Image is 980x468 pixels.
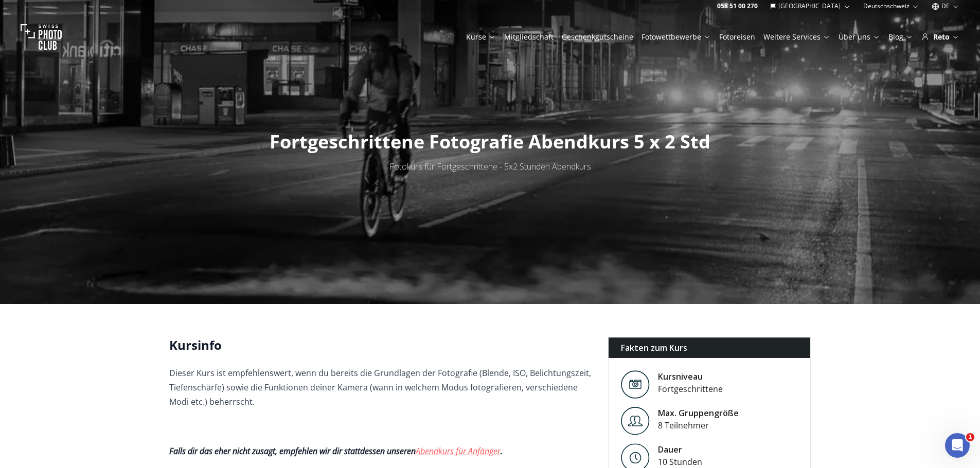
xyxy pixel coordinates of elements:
button: Geschenkgutscheine [558,30,637,44]
em: Falls dir das eher nicht zusagt, empfehlen wir dir stattdessen unseren . [169,445,503,457]
a: Fotowettbewerbe [642,32,711,42]
a: Fotoreisen [719,32,755,42]
div: 10 Stunden [658,456,702,468]
img: Swiss photo club [21,16,62,58]
button: Über uns [834,30,884,44]
div: Dauer [658,443,702,456]
button: Mitgliedschaft [500,30,558,44]
div: Reto [921,32,959,42]
a: Abendkurs für Anfänger [416,445,501,457]
button: Blog [884,30,917,44]
a: Über uns [839,32,880,42]
span: Fortgeschrittene Fotografie Abendkurs 5 x 2 Std [270,129,710,154]
a: Kurse [466,32,496,42]
a: Weitere Services [763,32,830,42]
button: Fotowettbewerbe [637,30,715,44]
button: Kurse [462,30,500,44]
a: Blog [888,32,913,42]
button: Weitere Services [759,30,834,44]
div: Max. Gruppengröße [658,407,739,419]
span: 1 [966,433,974,441]
a: 058 51 00 270 [717,2,758,10]
img: Level [621,407,650,435]
h2: Kursinfo [169,337,592,353]
span: Fotokurs für Fortgeschrittene - 5x2 Stunden Abendkurs [389,161,591,172]
a: Geschenkgutscheine [562,32,633,42]
p: Dieser Kurs ist empfehlenswert, wenn du bereits die Grundlagen der Fotografie (Blende, ISO, Belic... [169,366,592,409]
div: 8 Teilnehmer [658,419,739,432]
button: Fotoreisen [715,30,759,44]
a: Mitgliedschaft [504,32,554,42]
iframe: Intercom live chat [945,433,970,458]
div: Kursniveau [658,370,723,383]
img: Level [621,370,650,399]
div: Fortgeschrittene [658,383,723,395]
div: Fakten zum Kurs [609,338,811,358]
